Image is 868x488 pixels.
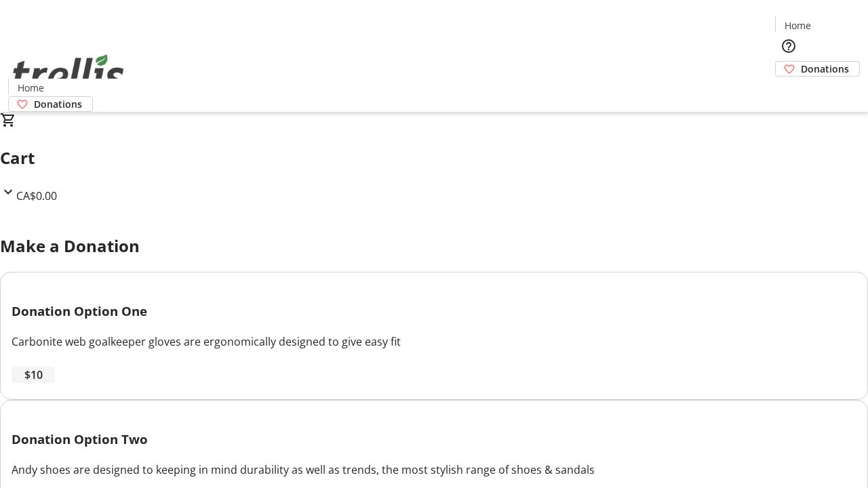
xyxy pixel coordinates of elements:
span: Home [18,81,44,95]
h3: Donation Option One [12,302,856,321]
img: Orient E2E Organization iFr263TEYm's Logo [8,39,129,107]
span: Home [785,18,811,33]
a: Donations [8,96,93,112]
button: Cart [775,77,802,104]
span: Donations [34,97,82,111]
button: $10 [12,367,55,383]
div: Andy shoes are designed to keeping in mind durability as well as trends, the most stylish range o... [12,462,856,478]
button: Help [775,33,802,60]
h3: Donation Option Two [12,430,856,449]
div: Carbonite web goalkeeper gloves are ergonomically designed to give easy fit [12,333,856,350]
span: $10 [24,367,43,383]
a: Home [9,81,52,95]
a: Donations [775,61,860,77]
a: Home [776,18,819,33]
span: CA$0.00 [16,188,57,203]
span: Donations [801,62,849,76]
